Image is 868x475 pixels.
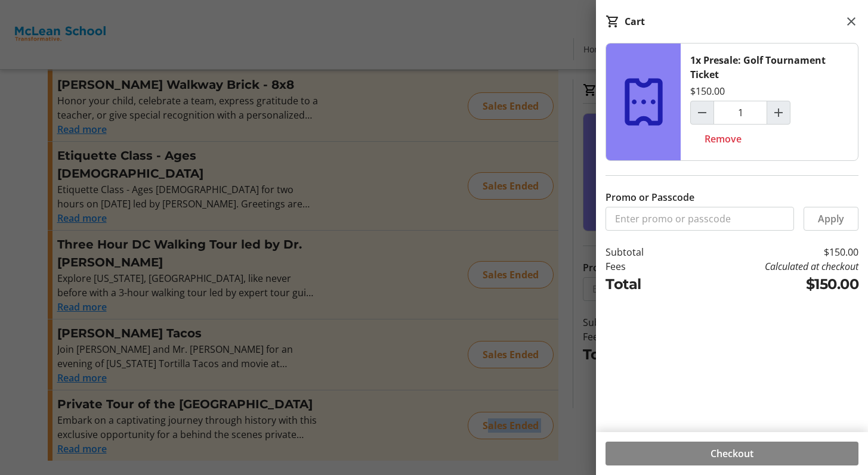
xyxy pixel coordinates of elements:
button: Apply [804,207,858,231]
input: Enter promo or passcode [606,207,794,231]
button: Increment by one [767,101,790,124]
td: Total [606,274,679,295]
td: Calculated at checkout [679,259,858,274]
td: $150.00 [679,274,858,295]
button: Decrement by one [691,101,713,124]
td: Fees [606,259,679,274]
span: Checkout [711,446,753,461]
td: Subtotal [606,245,679,259]
span: Remove [705,132,742,146]
button: Checkout [606,442,858,465]
input: Presale: Golf Tournament Ticket Quantity [713,101,767,125]
div: Cart [625,14,645,29]
div: 1x Presale: Golf Tournament Ticket [690,53,848,82]
div: $150.00 [690,84,725,98]
td: $150.00 [679,245,858,259]
span: Apply [818,212,844,226]
button: Remove [690,127,756,151]
label: Promo or Passcode [606,190,694,204]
